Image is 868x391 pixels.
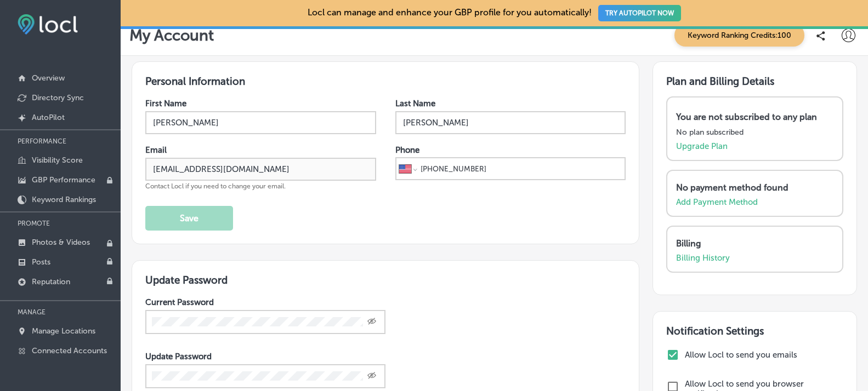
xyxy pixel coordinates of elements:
[395,111,626,134] input: Enter Last Name
[32,73,65,83] p: Overview
[129,26,214,44] p: My Account
[395,99,435,108] label: Last Name
[676,253,730,263] a: Billing History
[419,158,622,179] input: Phone number
[676,128,744,137] p: No plan subscribed
[32,156,83,165] p: Visibility Score
[145,111,376,134] input: Enter First Name
[367,317,376,327] span: Toggle password visibility
[145,158,376,181] input: Enter Email
[676,112,817,122] p: You are not subscribed to any plan
[666,75,843,88] h3: Plan and Billing Details
[676,238,828,249] p: Billing
[32,113,65,122] p: AutoPilot
[685,350,841,360] label: Allow Locl to send you emails
[32,346,107,355] p: Connected Accounts
[32,326,95,336] p: Manage Locations
[18,14,78,34] img: fda3e92497d09a02dc62c9cd864e3231.png
[145,352,212,361] label: Update Password
[676,182,828,193] p: No payment method found
[676,197,758,207] a: Add Payment Method
[145,145,167,155] label: Email
[598,5,681,21] button: TRY AUTOPILOT NOW
[145,99,186,108] label: First Name
[145,182,286,190] span: Contact Locl if you need to change your email.
[145,274,626,286] h3: Update Password
[676,141,728,151] a: Upgrade Plan
[32,195,96,204] p: Keyword Rankings
[32,277,70,286] p: Reputation
[32,238,90,247] p: Photos & Videos
[674,24,804,47] span: Keyword Ranking Credits: 100
[145,297,214,307] label: Current Password
[145,206,233,231] button: Save
[666,325,843,337] h3: Notification Settings
[395,145,419,155] label: Phone
[367,371,376,381] span: Toggle password visibility
[32,257,50,267] p: Posts
[32,93,84,102] p: Directory Sync
[32,175,95,185] p: GBP Performance
[145,75,626,88] h3: Personal Information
